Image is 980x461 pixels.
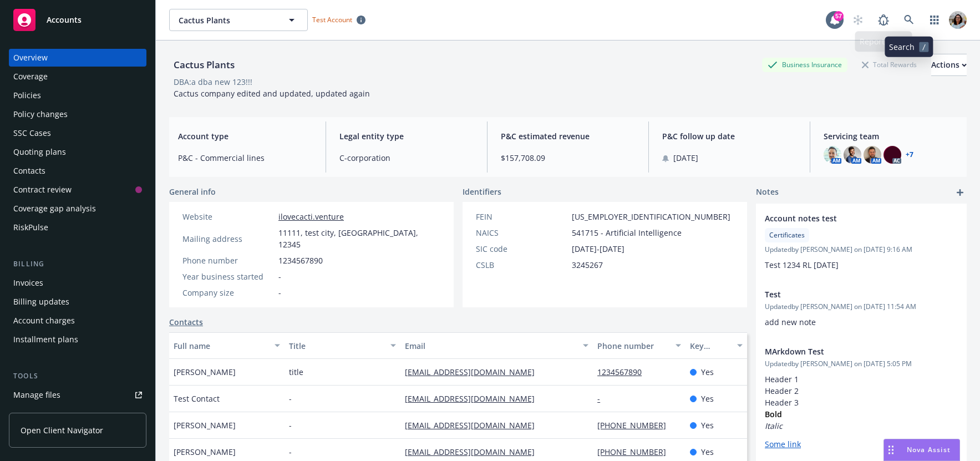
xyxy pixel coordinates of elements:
div: Tools [9,371,146,382]
div: RiskPulse [13,219,48,236]
a: Overview [9,49,146,67]
a: Manage files [9,386,146,404]
a: [EMAIL_ADDRESS][DOMAIN_NAME] [405,420,544,430]
div: Drag to move [884,439,898,460]
span: Yes [701,366,714,378]
span: 541715 - Artificial Intelligence [572,227,682,239]
img: photo [883,146,901,164]
span: Nova Assist [907,445,951,454]
img: photo [824,146,841,164]
a: - [597,393,609,404]
div: Manage files [13,386,60,404]
div: Actions [931,54,967,75]
div: TestUpdatedby [PERSON_NAME] on [DATE] 11:54 AMadd new note [756,280,967,337]
span: Test 1234 RL [DATE] [765,260,839,270]
button: Full name [169,332,285,359]
span: P&C - Commercial lines [178,152,312,164]
div: Coverage [13,68,48,85]
img: photo [864,146,881,164]
button: Nova Assist [883,439,960,461]
span: Yes [701,446,714,458]
a: Start snowing [847,9,869,31]
div: Quoting plans [13,143,66,161]
a: Billing updates [9,293,146,311]
strong: Bold [765,409,782,419]
span: - [278,271,281,282]
div: Email [405,340,576,352]
div: Title [289,340,383,352]
a: Switch app [923,9,946,31]
h2: Header 2 [765,385,958,397]
span: $157,708.09 [501,152,635,164]
span: P&C estimated revenue [501,130,635,142]
a: [EMAIL_ADDRESS][DOMAIN_NAME] [405,447,544,457]
h1: Header 1 [765,373,958,385]
div: Total Rewards [856,58,922,72]
div: DBA: a dba new 123!!! [174,76,252,88]
a: Contract review [9,181,146,199]
div: Account notes testCertificatesUpdatedby [PERSON_NAME] on [DATE] 9:16 AMTest 1234 RL [DATE] [756,204,967,280]
div: Billing updates [13,293,69,311]
button: Key contact [686,332,747,359]
span: Account type [178,130,312,142]
a: [EMAIL_ADDRESS][DOMAIN_NAME] [405,393,544,404]
div: SIC code [476,243,567,255]
span: Account notes test [765,212,929,224]
span: Updated by [PERSON_NAME] on [DATE] 5:05 PM [765,359,958,369]
div: NAICS [476,227,567,239]
div: Policy changes [13,105,68,123]
span: Notes [756,186,779,199]
span: [PERSON_NAME] [174,366,236,378]
div: Overview [13,49,48,67]
span: P&C follow up date [662,130,796,142]
span: Updated by [PERSON_NAME] on [DATE] 11:54 AM [765,302,958,312]
span: Test Account [312,15,352,24]
span: [DATE]-[DATE] [572,243,624,255]
h3: Header 3 [765,397,958,408]
div: Contacts [13,162,45,180]
div: FEIN [476,211,567,222]
span: Test Account [308,14,370,26]
a: Invoices [9,274,146,292]
a: Contacts [169,316,203,328]
span: Certificates [769,230,805,240]
span: Test [765,288,929,300]
div: Key contact [690,340,730,352]
div: Installment plans [13,331,78,348]
a: Accounts [9,4,146,36]
a: Installment plans [9,331,146,348]
span: add new note [765,317,816,327]
div: Cactus Plants [169,58,239,72]
span: - [289,419,292,431]
a: Coverage [9,68,146,85]
span: [PERSON_NAME] [174,446,236,458]
span: C-corporation [339,152,474,164]
a: Policies [9,87,146,104]
span: Yes [701,393,714,404]
div: Phone number [182,255,274,266]
div: Billing [9,259,146,270]
span: [PERSON_NAME] [174,419,236,431]
a: 1234567890 [597,367,651,377]
span: - [289,393,292,404]
span: 11111, test city, [GEOGRAPHIC_DATA], 12345 [278,227,440,250]
div: Website [182,211,274,222]
a: [EMAIL_ADDRESS][DOMAIN_NAME] [405,367,544,377]
span: - [278,287,281,298]
span: Legal entity type [339,130,474,142]
div: Invoices [13,274,43,292]
button: Email [400,332,593,359]
div: 57 [834,11,844,21]
img: photo [844,146,861,164]
a: Some link [765,439,801,449]
span: Yes [701,419,714,431]
div: Year business started [182,271,274,282]
span: [US_EMPLOYER_IDENTIFICATION_NUMBER] [572,211,730,222]
div: Business Insurance [762,58,847,72]
span: Cactus company edited and updated, updated again [174,88,370,99]
a: Contacts [9,162,146,180]
a: Coverage gap analysis [9,200,146,217]
div: SSC Cases [13,124,51,142]
a: Report a Bug [872,9,895,31]
div: Mailing address [182,233,274,245]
